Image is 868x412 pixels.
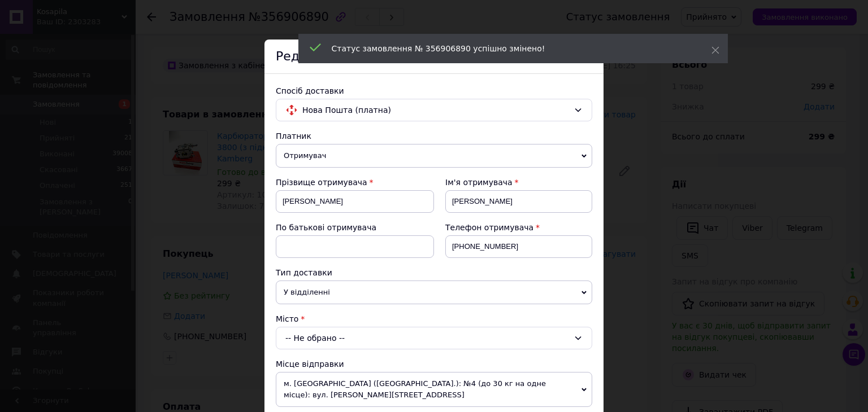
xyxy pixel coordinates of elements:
[276,85,592,97] div: Спосіб доставки
[445,178,513,187] span: Ім'я отримувача
[276,360,344,369] span: Місце відправки
[276,144,592,168] span: Отримувач
[276,372,592,407] span: м. [GEOGRAPHIC_DATA] ([GEOGRAPHIC_DATA].): №4 (до 30 кг на одне місце): вул. [PERSON_NAME][STREET...
[445,223,533,232] span: Телефон отримувача
[445,235,592,258] input: +380
[276,280,592,304] span: У відділенні
[276,132,311,141] span: Платник
[276,268,332,277] span: Тип доставки
[332,43,683,54] div: Статус замовлення № 356906890 успішно змінено!
[264,40,604,74] div: Редагування доставки
[302,104,569,116] span: Нова Пошта (платна)
[276,223,376,232] span: По батькові отримувача
[276,327,592,349] div: -- Не обрано --
[276,313,592,325] div: Місто
[276,178,367,187] span: Прізвище отримувача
